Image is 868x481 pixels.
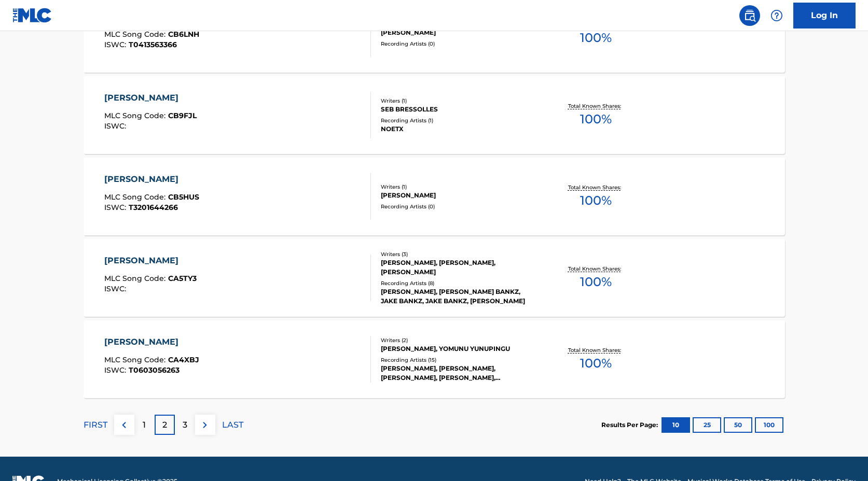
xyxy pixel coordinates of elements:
[84,419,107,431] p: FIRST
[104,30,168,39] span: MLC Song Code :
[381,97,538,105] div: Writers ( 1 )
[104,336,199,348] div: [PERSON_NAME]
[381,279,538,287] div: Recording Artists ( 8 )
[143,419,146,431] p: 1
[381,40,538,48] div: Recording Artists ( 0 )
[381,183,538,191] div: Writers ( 1 )
[162,419,167,431] p: 2
[129,365,180,375] span: T0603056263
[104,173,199,186] div: [PERSON_NAME]
[381,258,538,277] div: [PERSON_NAME], [PERSON_NAME], [PERSON_NAME]
[381,105,538,114] div: SEB BRESSOLLES
[381,191,538,200] div: [PERSON_NAME]
[129,40,177,49] span: T0413563366
[129,203,178,212] span: T3201644266
[104,355,168,364] span: MLC Song Code :
[168,30,199,39] span: CB6LNH
[755,417,783,433] button: 100
[381,364,538,383] div: [PERSON_NAME], [PERSON_NAME], [PERSON_NAME], [PERSON_NAME], [PERSON_NAME]
[104,274,168,283] span: MLC Song Code :
[724,417,752,433] button: 50
[580,110,612,129] span: 100 %
[104,92,197,104] div: [PERSON_NAME]
[601,420,660,430] p: Results Per Page:
[84,76,785,154] a: [PERSON_NAME]MLC Song Code:CB9FJLISWC:Writers (1)SEB BRESSOLLESRecording Artists (1)NOETXTotal Kn...
[568,265,624,273] p: Total Known Shares:
[770,9,783,22] img: help
[84,320,785,398] a: [PERSON_NAME]MLC Song Code:CA4XBJISWC:T0603056263Writers (2)[PERSON_NAME], YOMUNU YUNUPINGURecord...
[662,417,690,433] button: 10
[118,419,130,431] img: left
[104,365,129,375] span: ISWC :
[168,274,197,283] span: CA5TY3
[104,121,129,131] span: ISWC :
[568,346,624,354] p: Total Known Shares:
[381,203,538,210] div: Recording Artists ( 0 )
[381,287,538,306] div: [PERSON_NAME], [PERSON_NAME] BANKZ, JAKE BANKZ, JAKE BANKZ, [PERSON_NAME]
[568,102,624,110] p: Total Known Shares:
[104,284,129,293] span: ISWC :
[168,111,197,120] span: CB9FJL
[199,419,211,431] img: right
[793,3,856,29] a: Log In
[743,9,756,22] img: search
[381,356,538,364] div: Recording Artists ( 15 )
[568,183,624,191] p: Total Known Shares:
[104,203,129,212] span: ISWC :
[381,250,538,258] div: Writers ( 3 )
[381,28,538,37] div: [PERSON_NAME]
[12,8,52,23] img: MLC Logo
[693,417,721,433] button: 25
[104,254,197,267] div: [PERSON_NAME]
[183,419,187,431] p: 3
[381,117,538,124] div: Recording Artists ( 1 )
[381,124,538,134] div: NOETX
[580,354,612,373] span: 100 %
[580,273,612,291] span: 100 %
[168,355,199,364] span: CA4XBJ
[168,192,199,202] span: CB5HUS
[580,191,612,210] span: 100 %
[580,29,612,47] span: 100 %
[104,111,168,120] span: MLC Song Code :
[104,40,129,49] span: ISWC :
[739,5,760,26] a: Public Search
[84,158,785,235] a: [PERSON_NAME]MLC Song Code:CB5HUSISWC:T3201644266Writers (1)[PERSON_NAME]Recording Artists (0)Tot...
[222,419,243,431] p: LAST
[104,192,168,202] span: MLC Song Code :
[381,336,538,344] div: Writers ( 2 )
[766,5,787,26] div: Help
[381,344,538,353] div: [PERSON_NAME], YOMUNU YUNUPINGU
[84,239,785,317] a: [PERSON_NAME]MLC Song Code:CA5TY3ISWC:Writers (3)[PERSON_NAME], [PERSON_NAME], [PERSON_NAME]Recor...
